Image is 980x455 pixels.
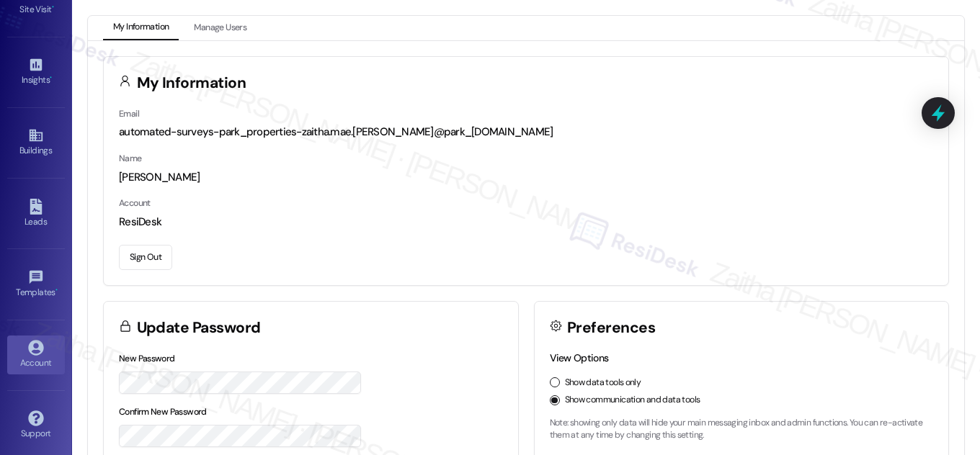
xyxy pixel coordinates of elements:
[103,16,179,40] button: My Information
[55,285,58,295] span: •
[550,417,934,442] p: Note: showing only data will hide your main messaging inbox and admin functions. You can re-activ...
[119,406,207,418] label: Confirm New Password
[184,16,257,40] button: Manage Users
[119,197,151,209] label: Account
[119,215,933,230] div: ResiDesk
[550,351,609,364] label: View Options
[50,73,52,83] span: •
[119,125,933,140] div: automated-surveys-park_properties-zaitha.mae.[PERSON_NAME]@park_[DOMAIN_NAME]
[7,123,65,162] a: Buildings
[7,265,65,304] a: Templates •
[52,2,54,12] span: •
[565,394,700,407] label: Show communication and data tools
[7,406,65,445] a: Support
[119,353,175,364] label: New Password
[7,194,65,233] a: Leads
[7,53,65,91] a: Insights •
[7,335,65,374] a: Account
[137,320,261,335] h3: Update Password
[119,245,172,270] button: Sign Out
[137,76,246,91] h3: My Information
[119,108,139,120] label: Email
[567,320,655,335] h3: Preferences
[119,153,142,164] label: Name
[565,377,641,389] label: Show data tools only
[119,170,933,185] div: [PERSON_NAME]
